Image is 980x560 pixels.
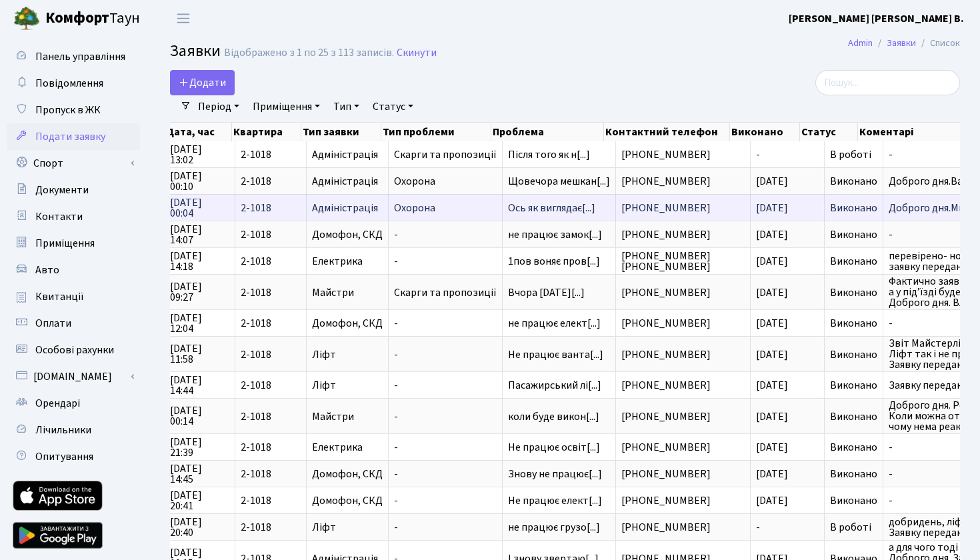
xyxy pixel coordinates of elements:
[241,149,301,160] span: 2-1018
[241,442,301,453] span: 2-1018
[394,349,497,360] span: -
[508,147,590,162] span: Після того як н[...]
[621,251,745,272] span: [PHONE_NUMBER] [PHONE_NUMBER]
[830,467,877,481] span: Виконано
[241,411,301,422] span: 2-1018
[7,97,140,123] a: Пропуск в ЖК
[830,316,877,331] span: Виконано
[241,495,301,506] span: 2-1018
[756,285,788,300] span: [DATE]
[170,375,229,396] span: [DATE] 14:44
[241,469,301,479] span: 2-1018
[508,520,600,535] span: не працює грузо[...]
[35,423,91,437] span: Лічильники
[7,443,140,470] a: Опитування
[830,285,877,300] span: Виконано
[35,263,59,277] span: Авто
[508,285,585,300] span: Вчора [DATE][...]
[165,123,232,141] th: Дата, час
[621,203,745,213] span: [PHONE_NUMBER]
[7,203,140,230] a: Контакти
[312,380,383,391] span: Ліфт
[508,378,601,393] span: Пасажирський лі[...]
[756,316,788,331] span: [DATE]
[756,174,788,189] span: [DATE]
[394,149,497,160] span: Скарги та пропозиції
[830,378,877,393] span: Виконано
[800,123,858,141] th: Статус
[35,449,93,464] span: Опитування
[621,176,745,187] span: [PHONE_NUMBER]
[394,469,497,479] span: -
[312,469,383,479] span: Домофон, СКД
[7,150,140,177] a: Спорт
[45,7,140,30] span: Таун
[328,95,365,118] a: Тип
[848,36,873,50] a: Admin
[170,437,229,458] span: [DATE] 21:39
[312,318,383,329] span: Домофон, СКД
[170,517,229,538] span: [DATE] 20:40
[35,76,103,91] span: Повідомлення
[830,409,877,424] span: Виконано
[7,43,140,70] a: Панель управління
[756,493,788,508] span: [DATE]
[508,440,600,455] span: Не працює освіт[...]
[35,129,105,144] span: Подати заявку
[508,201,595,215] span: Ось як виглядає[...]
[828,29,980,57] nav: breadcrumb
[170,144,229,165] span: [DATE] 13:02
[170,171,229,192] span: [DATE] 00:10
[170,343,229,365] span: [DATE] 11:58
[35,183,89,197] span: Документи
[241,349,301,360] span: 2-1018
[170,313,229,334] span: [DATE] 12:04
[35,103,101,117] span: Пропуск в ЖК
[381,123,491,141] th: Тип проблеми
[170,39,221,63] span: Заявки
[508,409,599,424] span: коли буде викон[...]
[312,149,383,160] span: Адміністрація
[621,149,745,160] span: [PHONE_NUMBER]
[394,203,497,213] span: Охорона
[170,197,229,219] span: [DATE] 00:04
[312,256,383,267] span: Електрика
[830,147,871,162] span: В роботі
[170,70,235,95] a: Додати
[508,467,602,481] span: Знову не працює[...]
[170,251,229,272] span: [DATE] 14:18
[241,318,301,329] span: 2-1018
[312,287,383,298] span: Майстри
[621,442,745,453] span: [PHONE_NUMBER]
[756,147,760,162] span: -
[394,287,497,298] span: Скарги та пропозиції
[312,442,383,453] span: Електрика
[508,254,600,269] span: 1пов воняє пров[...]
[167,7,200,29] button: Переключити навігацію
[756,227,788,242] span: [DATE]
[621,318,745,329] span: [PHONE_NUMBER]
[756,520,760,535] span: -
[241,287,301,298] span: 2-1018
[830,347,877,362] span: Виконано
[394,318,497,329] span: -
[604,123,730,141] th: Контактний телефон
[621,411,745,422] span: [PHONE_NUMBER]
[301,123,381,141] th: Тип заявки
[7,283,140,310] a: Квитанції
[35,343,114,357] span: Особові рахунки
[35,209,83,224] span: Контакти
[830,493,877,508] span: Виконано
[756,467,788,481] span: [DATE]
[394,256,497,267] span: -
[830,440,877,455] span: Виконано
[7,310,140,337] a: Оплати
[193,95,245,118] a: Період
[312,203,383,213] span: Адміністрація
[621,522,745,533] span: [PHONE_NUMBER]
[170,463,229,485] span: [DATE] 14:45
[312,522,383,533] span: Ліфт
[224,47,394,59] div: Відображено з 1 по 25 з 113 записів.
[508,347,603,362] span: Не працює ванта[...]
[621,495,745,506] span: [PHONE_NUMBER]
